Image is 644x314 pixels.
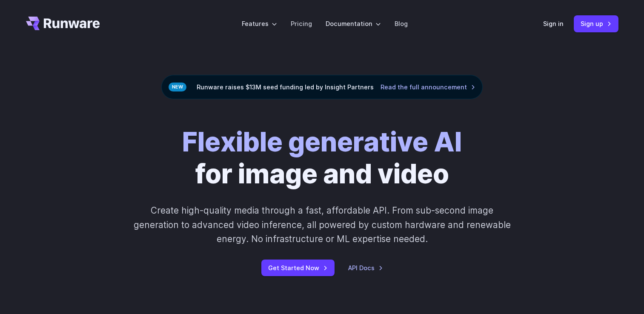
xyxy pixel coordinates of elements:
div: Runware raises $13M seed funding led by Insight Partners [161,75,483,99]
a: API Docs [348,263,383,273]
label: Documentation [326,19,381,29]
a: Read the full announcement [381,82,475,92]
a: Sign in [543,19,564,29]
a: Blog [395,19,408,29]
a: Pricing [291,19,312,29]
a: Get Started Now [261,260,335,276]
strong: Flexible generative AI [182,126,462,158]
a: Go to / [26,17,100,30]
h1: for image and video [182,126,462,190]
label: Features [242,19,277,29]
a: Sign up [574,15,618,32]
p: Create high-quality media through a fast, affordable API. From sub-second image generation to adv... [132,203,512,246]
